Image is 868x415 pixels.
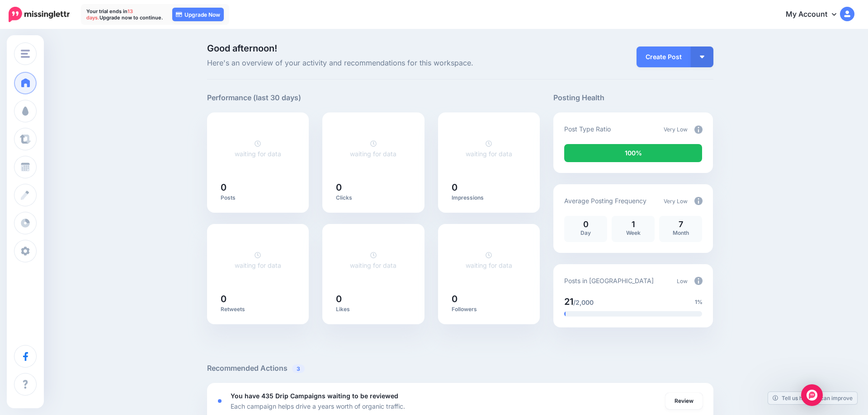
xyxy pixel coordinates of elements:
[626,229,641,236] span: Week
[336,294,411,303] h5: 0
[172,8,224,21] a: Upgrade Now
[207,57,540,69] span: Here's an overview of your activity and recommendations for this workspace.
[677,278,688,284] span: Low
[553,92,713,103] h5: Posting Health
[221,194,296,201] p: Posts
[694,277,703,285] img: info-circle-grey.png
[207,43,277,54] span: Good afternoon!
[564,196,646,206] p: Average Posting Frequency
[452,294,527,303] h5: 0
[664,126,688,133] span: Very Low
[221,294,296,303] h5: 0
[221,306,296,313] p: Retweets
[466,140,512,158] a: waiting for data
[452,306,527,313] p: Followers
[336,194,411,201] p: Clicks
[664,198,688,205] span: Very Low
[801,384,823,406] div: Open Intercom Messenger
[564,311,566,317] div: 1% of your posts in the last 30 days have been from Drip Campaigns
[573,298,594,306] span: /2,000
[569,220,603,228] p: 0
[452,194,527,201] p: Impressions
[231,392,398,400] b: You have 435 Drip Campaigns waiting to be reviewed
[564,124,611,134] p: Post Type Ratio
[336,183,411,192] h5: 0
[564,296,573,307] span: 21
[580,229,591,236] span: Day
[564,144,702,162] div: 100% of your posts in the last 30 days were manually created (i.e. were not from Drip Campaigns o...
[350,251,396,269] a: waiting for data
[86,8,163,21] p: Your trial ends in Upgrade now to continue.
[452,183,527,192] h5: 0
[207,363,713,374] h5: Recommended Actions
[616,220,650,228] p: 1
[21,50,30,58] img: menu.png
[694,126,703,134] img: info-circle-grey.png
[637,47,691,67] a: Create Post
[695,298,703,307] span: 1%
[350,140,396,158] a: waiting for data
[221,183,296,192] h5: 0
[694,197,703,205] img: info-circle-grey.png
[664,220,698,228] p: 7
[235,251,281,269] a: waiting for data
[673,229,689,236] span: Month
[235,140,281,158] a: waiting for data
[9,7,70,22] img: Missinglettr
[86,8,133,21] span: 13 days.
[218,399,222,403] div: <div class='status-dot small red margin-right'></div>Error
[665,393,703,409] a: Review
[292,364,305,373] span: 3
[564,275,654,286] p: Posts in [GEOGRAPHIC_DATA]
[768,392,857,404] a: Tell us how we can improve
[777,4,854,26] a: My Account
[336,306,411,313] p: Likes
[700,56,704,58] img: arrow-down-white.png
[466,251,512,269] a: waiting for data
[207,92,301,103] h5: Performance (last 30 days)
[231,401,405,411] p: Each campaign helps drive a years worth of organic traffic.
